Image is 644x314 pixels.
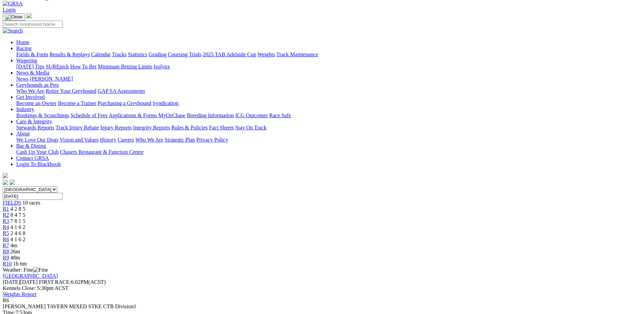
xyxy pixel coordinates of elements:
[46,64,69,69] a: SUREpick
[98,100,151,106] a: Purchasing a Greyhound
[3,279,38,285] span: [DATE]
[269,112,291,118] a: Race Safe
[158,112,185,118] a: MyOzChase
[10,236,25,242] span: 4 1 6 2
[133,125,170,130] a: Integrity Reports
[168,51,188,57] a: Coursing
[171,125,208,130] a: Rules & Policies
[10,218,25,224] span: 7 8 1 5
[3,291,37,297] a: Weights Report
[258,51,275,57] a: Weights
[10,255,20,260] span: 48m
[16,125,641,131] div: Care & Integrity
[16,112,69,118] a: Bookings & Scratchings
[3,303,641,310] div: [PERSON_NAME] TAVERN MIXED STKE CTB Division1
[10,230,25,236] span: 2 4 6 8
[70,64,97,69] a: How To Bet
[3,206,9,212] a: R1
[16,64,44,69] a: [DATE] Tips
[196,137,228,143] a: Privacy Policy
[98,88,145,94] a: GAP SA Assessments
[16,155,49,161] a: Contact GRSA
[70,112,107,118] a: Schedule of Fees
[3,224,9,230] a: R4
[58,100,96,106] a: Become a Trainer
[153,100,178,106] a: Syndication
[16,39,29,45] a: Home
[13,261,27,267] span: 1h 6m
[3,297,9,303] span: R6
[49,51,90,57] a: Results & Replays
[16,100,57,106] a: Become an Owner
[16,149,59,155] a: Cash Up Your Club
[16,70,49,76] a: News & Media
[3,236,9,242] a: R6
[16,82,59,88] a: Greyhounds as Pets
[39,279,71,285] span: FIRST RACE:
[16,94,45,100] a: Get Involved
[3,218,9,224] a: R3
[16,51,641,58] div: Racing
[91,51,111,57] a: Calendar
[3,173,8,178] img: logo-grsa-white.png
[3,255,9,260] span: R9
[3,180,8,185] img: facebook.svg
[3,249,9,254] a: R8
[3,212,9,218] a: R2
[100,137,116,143] a: History
[203,51,256,57] a: 2025 TAB Adelaide Cup
[3,285,641,291] div: Kennels Close: 5:30pm ACST
[16,143,46,149] a: Bar & Dining
[98,64,152,69] a: Minimum Betting Limits
[16,58,37,63] a: Wagering
[16,51,48,57] a: Fields & Form
[16,161,61,167] a: Login To Blackbook
[3,200,21,206] a: FIELDS
[189,51,201,57] a: Trials
[100,125,132,130] a: Injury Reports
[16,125,54,130] a: Stewards Reports
[3,261,12,267] a: R10
[16,64,641,70] div: Wagering
[3,230,9,236] a: R5
[10,206,25,212] span: 4 2 8 5
[60,137,98,143] a: Vision and Values
[128,51,148,57] a: Statistics
[39,279,106,285] span: 6:02PM(ACST)
[3,7,16,13] a: Login
[30,76,73,82] a: [PERSON_NAME]
[135,137,163,143] a: Who We Are
[235,125,266,130] a: Stay On Track
[33,267,48,273] img: Fine
[16,137,58,143] a: We Love Our Dogs
[16,106,34,112] a: Industry
[3,243,9,248] a: R7
[16,131,30,137] a: About
[276,51,318,57] a: Track Maintenance
[16,76,28,82] a: News
[10,224,25,230] span: 4 1 6 2
[16,76,641,82] div: News & Media
[16,137,641,143] div: About
[149,51,166,57] a: Grading
[9,180,15,185] img: twitter.svg
[10,212,25,218] span: 8 4 7 5
[3,21,63,28] input: Search
[16,119,52,124] a: Care & Integrity
[46,88,96,94] a: Retire Your Greyhound
[3,1,23,7] img: GRSA
[16,45,31,51] a: Racing
[3,193,63,200] input: Select date
[16,112,641,119] div: Industry
[16,149,641,155] div: Bar & Dining
[3,273,58,279] a: [GEOGRAPHIC_DATA]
